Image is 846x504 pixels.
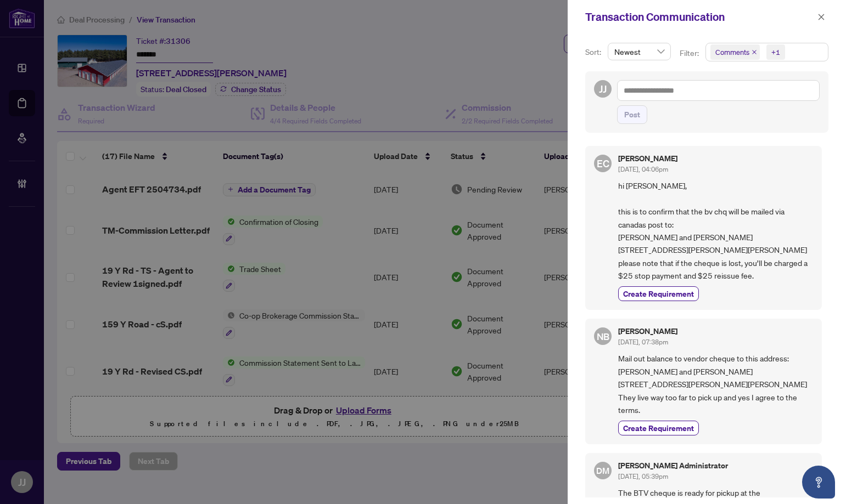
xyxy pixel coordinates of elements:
span: EC [597,156,609,171]
h5: [PERSON_NAME] [618,327,677,335]
span: [DATE], 05:39pm [618,472,668,480]
span: Mail out balance to vendor cheque to this address: [PERSON_NAME] and [PERSON_NAME] [STREET_ADDRES... [618,352,813,416]
h5: [PERSON_NAME] Administrator [618,462,728,469]
span: [DATE], 07:38pm [618,338,668,346]
span: Comments [715,47,749,58]
div: Transaction Communication [585,9,814,25]
span: hi [PERSON_NAME], this is to confirm that the bv chq will be mailed via canadas post to: [PERSON_... [618,179,813,282]
div: +1 [771,47,780,58]
span: Create Requirement [623,288,694,299]
span: DM [596,464,609,477]
h5: [PERSON_NAME] [618,155,677,162]
button: Create Requirement [618,421,699,435]
button: Create Requirement [618,286,699,301]
span: close [817,13,825,21]
p: Sort: [585,46,603,58]
button: Open asap [802,466,835,499]
p: Filter: [680,47,701,59]
span: [DATE], 04:06pm [618,165,668,173]
span: Comments [710,44,760,60]
span: close [752,49,757,55]
span: NB [596,329,609,344]
span: JJ [599,81,607,97]
button: Post [617,105,647,124]
span: Create Requirement [623,422,694,434]
span: Newest [614,43,664,60]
